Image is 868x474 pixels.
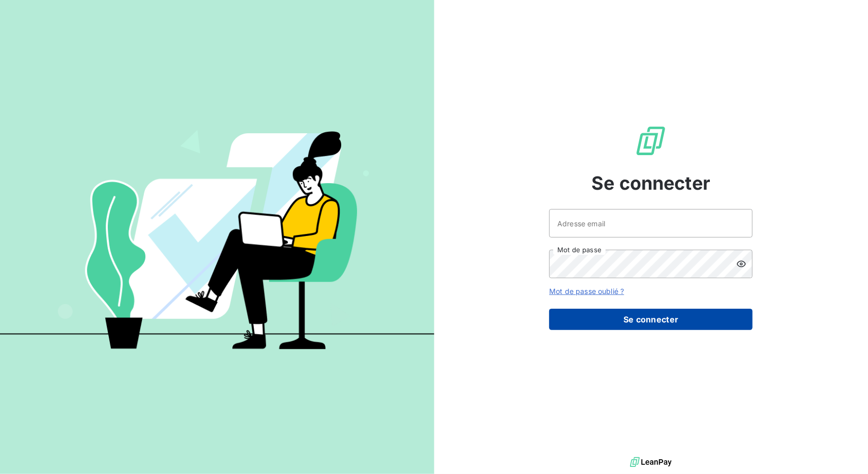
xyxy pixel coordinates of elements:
[630,455,672,470] img: logo
[635,125,667,157] img: Logo LeanPay
[591,169,710,197] span: Se connecter
[549,309,753,330] button: Se connecter
[549,209,753,238] input: placeholder
[549,287,624,295] a: Mot de passe oublié ?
